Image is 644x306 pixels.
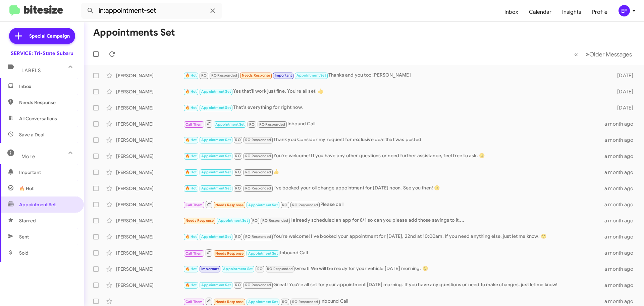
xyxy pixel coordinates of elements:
[604,233,639,240] div: a month ago
[604,169,639,176] div: a month ago
[183,281,604,289] div: Great! You're all set for your appointment [DATE] morning. If you have any questions or need to m...
[11,50,73,57] div: SERVICE: Tri-State Subaru
[116,282,183,289] div: [PERSON_NAME]
[185,218,214,223] span: Needs Response
[242,73,270,78] span: Needs Response
[93,27,175,38] h1: Appointments Set
[604,121,639,127] div: a month ago
[183,184,604,192] div: I've booked your oil change appointment for [DATE] noon. See you then! 🙂
[201,234,231,239] span: Appointment Set
[183,88,606,95] div: Yes that'll work just fine. You're all set! 👍
[201,186,231,190] span: Appointment Set
[262,218,288,223] span: RO Responded
[116,266,183,272] div: [PERSON_NAME]
[116,201,183,208] div: [PERSON_NAME]
[183,200,604,209] div: Please call
[257,267,263,271] span: RO
[19,233,29,240] span: Sent
[245,234,271,239] span: RO Responded
[183,136,604,144] div: Thank you Consider my request for exclusive deal that was posted
[116,185,183,192] div: [PERSON_NAME]
[587,2,613,22] span: Profile
[245,154,271,158] span: RO Responded
[183,120,604,128] div: Inbound Call
[19,99,76,106] span: Needs Response
[604,282,639,289] div: a month ago
[606,88,639,95] div: [DATE]
[235,283,240,287] span: RO
[201,138,231,142] span: Appointment Set
[215,122,245,127] span: Appointment Set
[183,233,604,241] div: You're welcome! I've booked your appointment for [DATE], 22nd at 10:00am. If you need anything el...
[185,300,203,304] span: Call Them
[248,203,278,207] span: Appointment Set
[185,122,203,127] span: Call Them
[21,68,41,74] span: Labels
[21,154,35,160] span: More
[248,300,278,304] span: Appointment Set
[292,203,318,207] span: RO Responded
[215,203,244,207] span: Needs Response
[604,266,639,272] div: a month ago
[248,251,278,256] span: Appointment Set
[604,201,639,208] div: a month ago
[582,47,636,61] button: Next
[524,2,557,22] a: Calendar
[297,73,326,78] span: Appointment Set
[235,234,240,239] span: RO
[29,33,70,39] span: Special Campaign
[183,168,604,176] div: 👍
[201,154,231,158] span: Appointment Set
[282,203,287,207] span: RO
[9,28,75,44] a: Special Campaign
[245,186,271,190] span: RO Responded
[235,170,240,174] span: RO
[185,154,197,158] span: 🔥 Hot
[183,152,604,160] div: You're welcome! If you have any other questions or need further assistance, feel free to ask. 🙂
[19,185,34,192] span: 🔥 Hot
[116,88,183,95] div: [PERSON_NAME]
[19,201,56,208] span: Appointment Set
[292,300,318,304] span: RO Responded
[201,73,207,78] span: RO
[245,138,271,142] span: RO Responded
[570,47,582,61] button: Previous
[259,122,285,127] span: RO Responded
[275,73,292,78] span: Important
[604,185,639,192] div: a month ago
[19,115,57,122] span: All Conversations
[19,169,76,176] span: Important
[218,218,248,223] span: Appointment Set
[252,218,258,223] span: RO
[235,138,240,142] span: RO
[604,217,639,224] div: a month ago
[223,267,253,271] span: Appointment Set
[606,104,639,111] div: [DATE]
[185,251,203,256] span: Call Them
[235,154,240,158] span: RO
[245,283,271,287] span: RO Responded
[586,50,589,58] span: »
[613,5,637,16] button: EF
[19,83,76,90] span: Inbox
[282,300,287,304] span: RO
[19,250,29,256] span: Sold
[185,267,197,271] span: 🔥 Hot
[245,170,271,174] span: RO Responded
[183,265,604,273] div: Great! We will be ready for your vehicle [DATE] morning. 🙂
[183,217,604,224] div: I already scheduled an app for 8/1 so can you please add those savings to it....
[185,73,197,78] span: 🔥 Hot
[183,249,604,257] div: Inbound Call
[185,283,197,287] span: 🔥 Hot
[589,51,632,58] span: Older Messages
[604,298,639,305] div: a month ago
[116,169,183,176] div: [PERSON_NAME]
[183,72,606,79] div: Thanks and you too [PERSON_NAME]
[201,105,231,110] span: Appointment Set
[249,122,255,127] span: RO
[557,2,587,22] a: Insights
[185,89,197,94] span: 🔥 Hot
[116,121,183,127] div: [PERSON_NAME]
[215,300,244,304] span: Needs Response
[185,234,197,239] span: 🔥 Hot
